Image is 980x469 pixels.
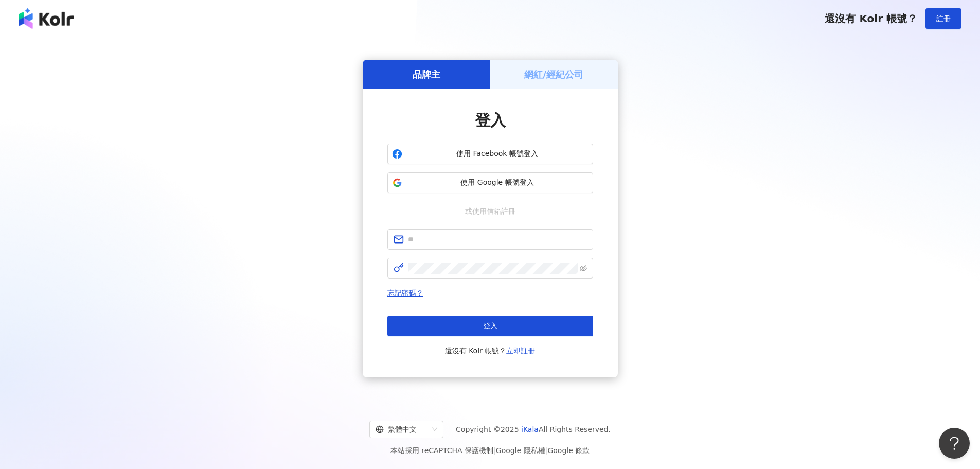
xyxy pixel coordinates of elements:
[475,111,506,129] span: 登入
[493,446,496,455] span: |
[413,68,440,81] h5: 品牌主
[19,8,74,29] img: logo
[547,446,590,455] a: Google 條款
[406,178,589,188] span: 使用 Google 帳號登入
[456,423,611,436] span: Copyright © 2025 All Rights Reserved.
[580,265,587,272] span: eye-invisible
[387,172,593,193] button: 使用 Google 帳號登入
[458,205,523,217] span: 或使用信箱註冊
[387,144,593,164] button: 使用 Facebook 帳號登入
[524,68,583,81] h5: 網紅/經紀公司
[387,316,593,336] button: 登入
[390,444,590,457] span: 本站採用 reCAPTCHA 保護機制
[387,289,423,297] a: 忘記密碼？
[936,14,951,23] span: 註冊
[376,421,428,438] div: 繁體中文
[406,149,589,159] span: 使用 Facebook 帳號登入
[545,446,548,455] span: |
[506,346,535,355] a: 立即註冊
[939,428,970,459] iframe: Help Scout Beacon - Open
[925,8,961,29] button: 註冊
[825,12,917,25] span: 還沒有 Kolr 帳號？
[483,322,497,330] span: 登入
[496,446,545,455] a: Google 隱私權
[445,344,536,357] span: 還沒有 Kolr 帳號？
[521,425,539,433] a: iKala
